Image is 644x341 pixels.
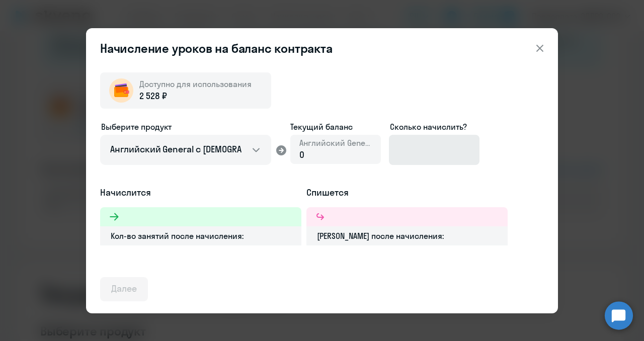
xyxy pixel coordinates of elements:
[100,186,301,199] h5: Начислится
[306,186,508,199] h5: Спишется
[139,79,252,89] span: Доступно для использования
[109,78,133,103] img: wallet-circle.png
[86,40,558,56] header: Начисление уроков на баланс контракта
[100,226,301,245] div: Кол-во занятий после начисления:
[299,137,372,148] span: Английский General
[306,226,508,245] div: [PERSON_NAME] после начисления:
[101,122,172,132] span: Выберите продукт
[299,149,304,160] span: 0
[100,277,148,301] button: Далее
[390,122,467,132] span: Сколько начислить?
[290,121,381,133] span: Текущий баланс
[111,282,137,295] div: Далее
[139,90,167,103] span: 2 528 ₽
